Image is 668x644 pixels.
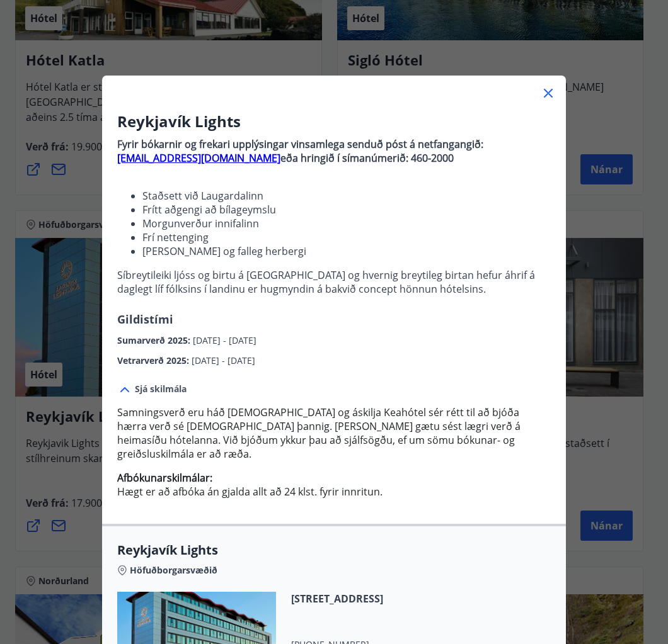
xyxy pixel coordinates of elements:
li: Frítt aðgengi að bílageymslu [142,203,551,217]
span: Gildistími [117,312,173,327]
h3: Reykjavík Lights [117,111,551,132]
li: Staðsett við Laugardalinn [142,189,551,203]
span: Sjá skilmála [135,383,187,395]
span: Sumarverð 2025 : [117,334,193,346]
strong: eða hringið í símanúmerið: 460-2000 [280,151,454,165]
span: Höfuðborgarsvæðið [130,564,217,577]
span: Reykjavík Lights [117,541,551,559]
span: [STREET_ADDRESS] [291,592,439,606]
p: Síbreytileiki ljóss og birtu á [GEOGRAPHIC_DATA] og hvernig breytileg birtan hefur áhrif á dagleg... [117,268,551,296]
strong: Afbókunarskilmálar: [117,471,212,485]
strong: Fyrir bókarnir og frekari upplýsingar vinsamlega senduð póst á netfangangið: [117,137,483,151]
li: Morgunverður innifalinn [142,217,551,230]
span: Vetrarverð 2025 : [117,354,192,366]
span: Hægt er að afbóka án gjalda allt að 24 klst. fyrir innritun. [117,471,383,499]
span: [DATE] - [DATE] [193,334,256,346]
li: [PERSON_NAME] og falleg herbergi [142,244,551,258]
a: [EMAIL_ADDRESS][DOMAIN_NAME] [117,151,280,165]
li: Frí nettenging [142,230,551,244]
span: Samningsverð eru háð [DEMOGRAPHIC_DATA] og áskilja Keahótel sér rétt til að bjóða hærra verð sé [... [117,405,521,461]
span: [DATE] - [DATE] [192,354,255,366]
